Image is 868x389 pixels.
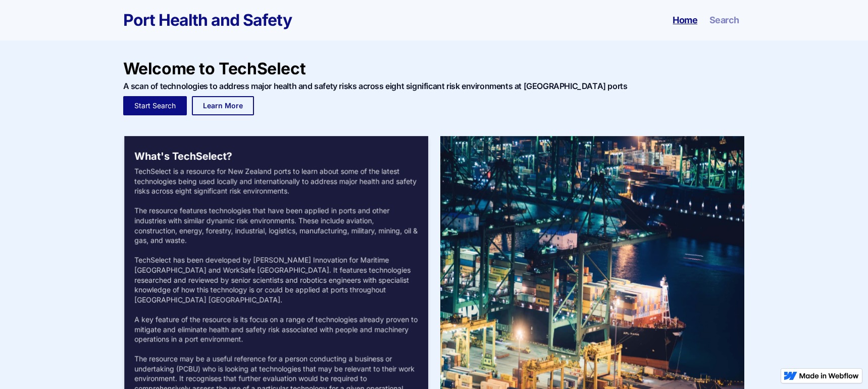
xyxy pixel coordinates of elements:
[709,15,739,25] a: Search
[799,373,859,379] img: Made in Webflow
[673,15,697,25] a: Home
[123,96,187,115] a: Start Search
[134,151,418,161] h5: What's TechSelect?
[192,96,254,115] a: Learn More
[123,81,628,91] h3: A scan of technologies to address major health and safety risks across eight significant risk env...
[123,59,306,78] strong: Welcome to TechSelect
[123,12,292,28] div: Port Health and Safety
[123,12,292,28] a: home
